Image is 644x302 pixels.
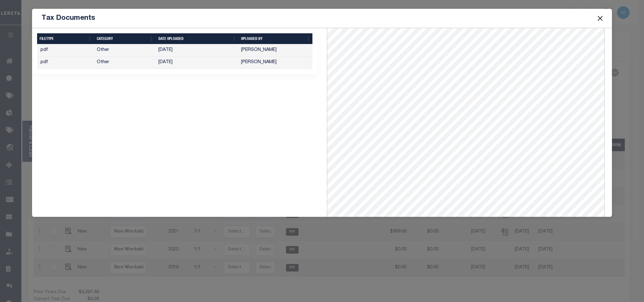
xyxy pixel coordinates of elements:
[239,44,313,57] td: [PERSON_NAME]
[37,33,94,44] th: FileType: activate to sort column ascending
[94,57,156,69] td: Other
[94,33,156,44] th: CATEGORY: activate to sort column ascending
[239,57,313,69] td: [PERSON_NAME]
[37,57,94,69] td: .pdf
[37,44,94,57] td: .pdf
[156,33,239,44] th: Date Uploaded: activate to sort column ascending
[156,57,239,69] td: [DATE]
[239,33,313,44] th: Uploaded By: activate to sort column ascending
[156,44,239,57] td: [DATE]
[94,44,156,57] td: Other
